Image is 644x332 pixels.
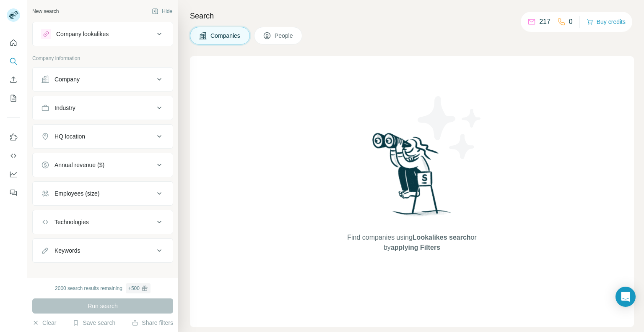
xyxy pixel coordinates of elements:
div: Company [55,75,80,84]
span: applying Filters [391,244,440,251]
img: Surfe Illustration - Stars [412,90,488,165]
button: Use Surfe API [7,148,20,163]
button: Clear [32,319,56,327]
div: New search [32,8,59,15]
div: Company lookalikes [56,30,109,38]
button: Dashboard [7,167,20,182]
p: Company information [32,55,173,62]
button: Save search [73,319,115,327]
button: Employees (size) [33,183,173,204]
button: Keywords [33,241,173,261]
div: Keywords [55,246,80,255]
div: Open Intercom Messenger [615,287,636,307]
h4: Search [190,10,634,22]
button: Hide [146,5,178,18]
button: Feedback [7,185,20,200]
div: Employees (size) [55,189,99,198]
div: Annual revenue ($) [55,161,104,169]
button: My lists [7,91,20,106]
button: Share filters [132,319,173,327]
span: People [275,31,294,40]
button: Buy credits [587,16,626,28]
button: Technologies [33,212,173,232]
span: Find companies using or by [345,233,479,253]
button: Enrich CSV [7,72,20,87]
button: Search [7,54,20,69]
p: 217 [539,17,551,27]
div: Industry [55,104,75,112]
div: Technologies [55,218,89,226]
button: Annual revenue ($) [33,155,173,175]
button: Company lookalikes [33,24,173,44]
button: Use Surfe on LinkedIn [7,130,20,145]
span: Companies [210,31,241,40]
div: + 500 [128,285,140,292]
button: Company [33,69,173,89]
div: 2000 search results remaining [55,283,151,293]
button: HQ location [33,126,173,146]
p: 0 [569,17,573,27]
button: Quick start [7,35,20,50]
button: Industry [33,98,173,118]
img: Surfe Illustration - Woman searching with binoculars [369,131,456,224]
span: Lookalikes search [413,234,471,241]
div: HQ location [55,132,85,141]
